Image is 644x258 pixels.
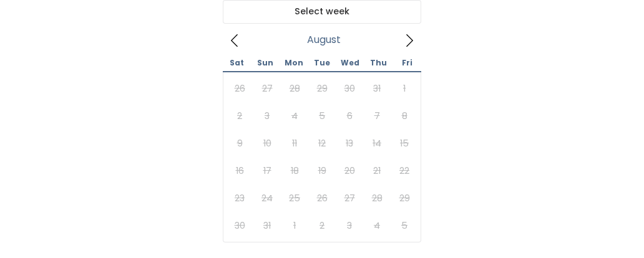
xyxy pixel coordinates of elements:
span: Sun [251,59,279,67]
span: Fri [393,59,421,67]
span: Mon [280,59,308,67]
span: Tue [308,59,336,67]
span: Sat [223,59,251,67]
span: August [307,37,341,42]
span: Thu [364,59,393,67]
span: Wed [336,59,364,67]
